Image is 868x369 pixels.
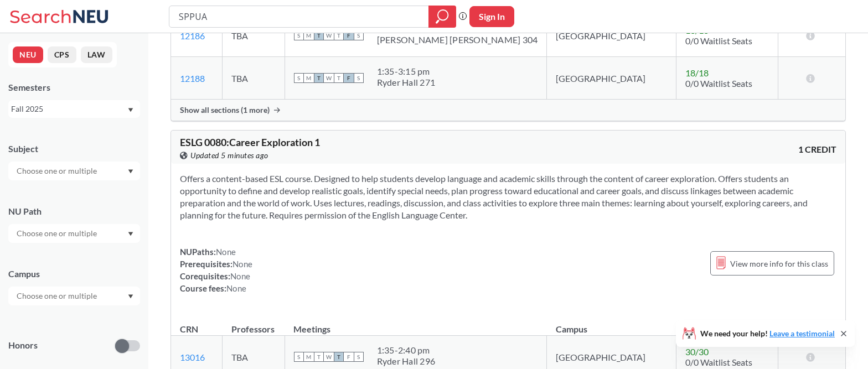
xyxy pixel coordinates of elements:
svg: Dropdown arrow [128,232,133,236]
div: Campus [8,268,140,280]
div: Subject [8,143,140,155]
span: 0/0 Waitlist Seats [685,357,752,367]
span: Updated 5 minutes ago [190,149,268,162]
span: View more info for this class [730,257,828,271]
div: 1:35 - 2:40 pm [377,345,436,356]
span: 30 / 30 [685,346,709,357]
span: S [294,73,304,83]
input: Choose one or multiple [11,289,104,303]
span: 1 CREDIT [798,143,836,155]
span: M [304,30,314,40]
span: M [304,73,314,83]
span: 18 / 18 [685,67,709,78]
span: W [324,30,334,40]
span: None [230,271,250,281]
a: 12186 [180,30,205,41]
div: magnifying glass [428,6,456,28]
svg: Dropdown arrow [128,294,133,299]
svg: magnifying glass [436,9,449,24]
span: F [344,73,354,83]
a: 13016 [180,352,205,362]
span: S [354,73,364,83]
svg: Dropdown arrow [128,108,133,112]
div: Ryder Hall 296 [377,356,436,367]
th: Professors [223,312,285,336]
span: Show all sections (1 more) [180,105,270,115]
span: T [334,352,344,362]
input: Class, professor, course number, "phrase" [178,7,421,26]
span: T [314,73,324,83]
a: 12188 [180,73,205,84]
div: Dropdown arrow [8,287,140,305]
td: [GEOGRAPHIC_DATA] [547,14,676,57]
button: CPS [48,46,76,63]
div: Show all sections (1 more) [171,100,845,121]
div: Semesters [8,81,140,93]
div: Fall 2025 [11,103,127,115]
span: W [324,73,334,83]
div: 1:35 - 3:15 pm [377,66,436,77]
th: Seats [676,312,778,336]
div: CRN [180,323,198,335]
div: Dropdown arrow [8,162,140,180]
span: T [334,30,344,40]
th: Meetings [285,312,547,336]
div: Dropdown arrow [8,224,140,243]
div: Ryder Hall 271 [377,77,436,88]
th: Notifications [778,312,845,336]
input: Choose one or multiple [11,227,104,240]
span: F [344,352,354,362]
span: W [324,352,334,362]
div: NU Path [8,205,140,217]
span: None [216,247,236,257]
span: T [334,73,344,83]
span: 0/0 Waitlist Seats [685,78,752,89]
span: S [354,352,364,362]
td: [GEOGRAPHIC_DATA] [547,57,676,100]
td: TBA [223,57,285,100]
span: None [226,283,246,293]
span: S [294,30,304,40]
span: S [294,352,304,362]
span: M [304,352,314,362]
p: Honors [8,339,38,352]
div: Fall 2025Dropdown arrow [8,100,140,118]
section: Offers a content-based ESL course. Designed to help students develop language and academic skills... [180,173,836,221]
span: T [314,352,324,362]
span: 0/0 Waitlist Seats [685,35,752,46]
span: None [232,259,252,269]
span: F [344,30,354,40]
div: [PERSON_NAME] [PERSON_NAME] 304 [377,34,538,45]
svg: Dropdown arrow [128,169,133,174]
div: NUPaths: Prerequisites: Corequisites: Course fees: [180,246,252,294]
a: Leave a testimonial [769,329,835,338]
button: LAW [81,46,112,63]
td: TBA [223,14,285,57]
span: S [354,30,364,40]
span: ESLG 0080 : Career Exploration 1 [180,136,320,148]
button: NEU [13,46,43,63]
button: Sign In [469,6,514,27]
input: Choose one or multiple [11,164,104,178]
span: We need your help! [700,330,835,337]
th: Campus [547,312,676,336]
span: T [314,30,324,40]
